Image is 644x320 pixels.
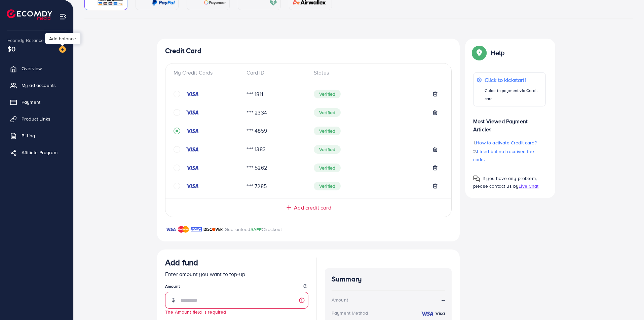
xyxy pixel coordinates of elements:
span: Billing [22,132,35,139]
span: Verified [314,164,341,172]
a: My ad accounts [5,79,68,92]
strong: Visa [435,310,445,317]
legend: Amount [165,283,308,292]
div: Add balance [45,33,80,44]
img: credit [186,128,199,134]
strong: -- [442,296,445,304]
span: Ecomdy Balance [7,37,44,44]
h3: Add fund [165,258,198,267]
p: Most Viewed Payment Articles [473,112,546,133]
small: The Amount field is required [165,309,226,315]
span: Payment [22,99,40,105]
span: Verified [314,182,341,190]
img: credit [186,183,199,189]
svg: circle [174,91,180,97]
p: 2. [473,147,546,164]
h4: Credit Card [165,47,452,55]
p: Click to kickstart! [485,76,542,84]
a: Affiliate Program [5,146,68,159]
span: SAFE [251,226,262,233]
h4: Summary [332,275,445,283]
div: Amount [332,296,348,303]
span: Overview [22,65,42,72]
img: credit [186,91,199,97]
img: brand [191,225,202,233]
svg: circle [174,109,180,116]
img: brand [165,225,176,233]
span: Verified [314,145,341,154]
p: 1. [473,139,546,147]
iframe: Chat [615,290,639,315]
img: credit [186,147,199,152]
svg: circle [174,183,180,189]
span: Verified [314,108,341,117]
span: I tried but not received the code. [473,148,534,163]
img: logo [7,9,52,20]
div: Card ID [241,69,309,77]
div: Payment Method [332,310,368,316]
p: Enter amount you want to top-up [165,270,308,278]
img: brand [203,225,223,233]
img: image [59,46,66,53]
img: credit [186,165,199,171]
span: Live Chat [519,183,538,189]
div: My Credit Cards [174,69,241,77]
span: My ad accounts [22,82,56,89]
span: Product Links [22,116,50,122]
img: Popup guide [473,175,480,182]
img: brand [178,225,189,233]
svg: circle [174,146,180,153]
svg: record circle [174,128,180,134]
a: Billing [5,129,68,142]
p: Guaranteed Checkout [225,225,282,233]
span: Verified [314,127,341,135]
p: Help [491,49,505,57]
span: Add credit card [294,204,331,212]
span: If you have any problem, please contact us by [473,175,537,189]
a: Payment [5,95,68,109]
img: credit [420,311,434,316]
img: credit [186,110,199,115]
div: Status [308,69,443,77]
p: Guide to payment via Credit card [485,87,542,103]
img: menu [59,13,67,20]
svg: circle [174,165,180,171]
span: Verified [314,90,341,98]
a: Product Links [5,112,68,126]
span: Affiliate Program [22,149,58,156]
a: Overview [5,62,68,75]
img: Popup guide [473,47,485,59]
span: $0 [7,44,15,54]
span: How to activate Credit card? [476,139,536,146]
